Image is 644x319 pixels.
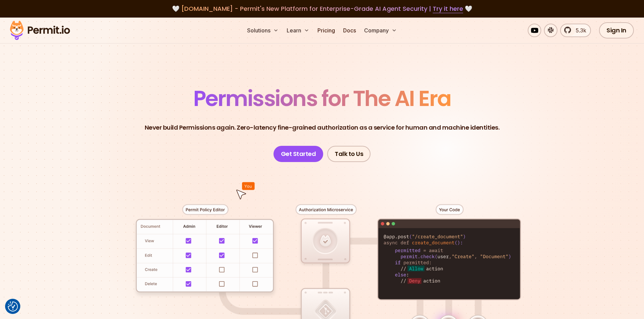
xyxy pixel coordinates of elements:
[560,24,591,37] a: 5.3k
[193,83,451,113] span: Permissions for The AI Era
[284,24,312,37] button: Learn
[361,24,400,37] button: Company
[7,19,73,42] img: Permit logo
[572,26,586,34] span: 5.3k
[145,123,500,132] p: Never build Permissions again. Zero-latency fine-grained authorization as a service for human and...
[273,146,324,162] a: Get Started
[433,4,463,13] a: Try it here
[244,24,281,37] button: Solutions
[340,24,359,37] a: Docs
[16,4,628,14] div: 🤍 🤍
[315,24,338,37] a: Pricing
[8,301,18,312] button: Consent Preferences
[599,22,634,38] a: Sign In
[181,4,463,13] span: [DOMAIN_NAME] - Permit's New Platform for Enterprise-Grade AI Agent Security |
[8,301,18,312] img: Revisit consent button
[327,146,371,162] a: Talk to Us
